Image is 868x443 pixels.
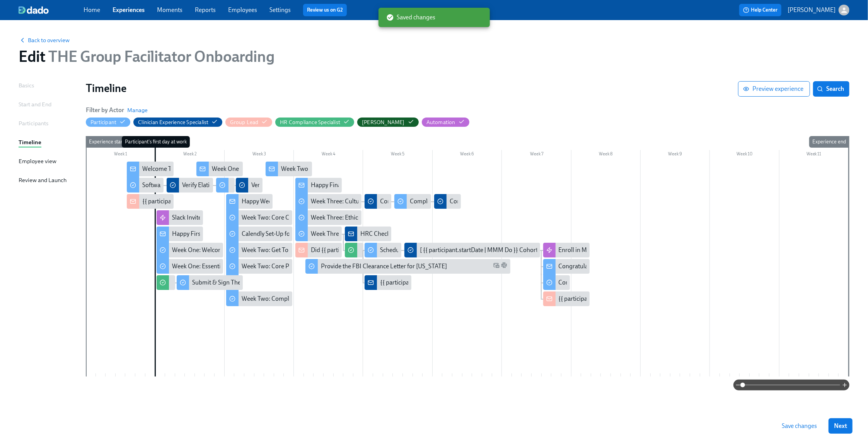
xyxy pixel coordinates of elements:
[157,6,182,14] a: Moments
[307,6,343,14] a: Review us on G2
[226,291,292,306] div: Week Two: Compliance Crisis Response (~1.5 hours to complete)
[305,259,510,274] div: Provide the FBI Clearance Letter for [US_STATE]
[743,6,778,14] span: Help Center
[311,213,512,222] div: Week Three: Ethics, Conduct, & Legal Responsibilities (~5 hours to complete)
[242,262,380,271] div: Week Two: Core Processes (~1.25 hours to complete)
[19,36,70,44] span: Back to overview
[295,210,362,225] div: Week Three: Ethics, Conduct, & Legal Responsibilities (~5 hours to complete)
[138,119,208,126] div: Hide Clinician Experience Specialist
[559,278,664,287] div: Complete Our Short Onboarding Survey
[345,227,391,241] div: HRC Check
[501,262,507,271] span: Slack
[225,150,294,160] div: Week 3
[19,47,274,66] h1: Edit
[559,295,687,303] div: {{ participant.fullName }} passed their check-out!
[365,275,411,290] div: {{ participant.fullName }} Is Cleared From Compliance!
[433,150,502,160] div: Week 6
[788,5,849,15] button: [PERSON_NAME]
[543,259,590,274] div: Congratulations On A Successful Check-Out!
[543,275,570,290] div: Complete Our Short Onboarding Survey
[113,6,145,14] a: Experiences
[122,136,190,148] div: Participant's first day at work
[242,197,289,206] div: Happy Week Two!
[710,150,779,160] div: Week 10
[226,210,292,225] div: Week Two: Core Compliance Tasks (~ 4 hours)
[19,100,51,109] div: Start and End
[739,4,781,16] button: Help Center
[420,246,621,254] div: [ {{ participant.startDate | MMM Do }} Cohort] Confirm Successful Check-Out
[311,197,520,206] div: Week Three: Cultural Competence & Special Populations (~3 hours to complete)
[242,230,305,238] div: Calendly Set-Up for GQS
[357,118,419,127] button: [PERSON_NAME]
[45,47,274,66] span: THE Group Facilitator Onboarding
[127,106,148,114] button: Manage
[182,181,293,189] div: Verify Elation for {{ participant.fullName }}
[226,194,273,209] div: Happy Week Two!
[303,4,347,16] button: Review us on G2
[502,150,571,160] div: Week 7
[86,81,738,95] h1: Timeline
[426,119,455,126] div: Hide Automation
[809,136,849,148] div: Experience end
[155,150,224,160] div: Week 2
[172,246,351,254] div: Week One: Welcome To Charlie Health Tasks! (~3 hours to complete)
[493,262,500,271] span: Work Email
[19,119,48,128] div: Participants
[295,178,342,193] div: Happy Final Week of Onboarding!
[571,150,641,160] div: Week 8
[782,422,817,430] span: Save changes
[19,138,41,147] div: Timeline
[543,243,590,257] div: Enroll in Milestone Email Experience
[251,181,399,189] div: Verify Elation for {{ participant.fullName }} (2nd attempt)
[434,194,461,209] div: Confirm Docebo Completion for {{ participant.fullName }} (2nd attempt)
[559,246,655,254] div: Enroll in Milestone Email Experience
[242,213,362,222] div: Week Two: Core Compliance Tasks (~ 4 hours)
[195,6,216,14] a: Reports
[127,194,173,209] div: {{ participant.fullName }} has started onboarding
[19,81,34,90] div: Basics
[226,243,292,257] div: Week Two: Get To Know Your Role (~4 hours to complete)
[422,118,469,127] button: Automation
[133,118,222,127] button: Clinician Experience Specialist
[19,6,84,14] a: dado
[19,157,56,165] div: Employee view
[362,119,405,126] div: Hide Paige Eber
[275,118,354,127] button: HR Compliance Specialist
[295,194,362,209] div: Week Three: Cultural Competence & Special Populations (~3 hours to complete)
[269,6,291,14] a: Settings
[157,227,203,241] div: Happy First Day!
[360,230,390,238] div: HRC Check
[365,243,401,257] div: Schedule Onboarding Check-Out!
[127,162,173,176] div: Welcome To The Charlie Health Team!
[834,422,847,430] span: Next
[829,418,853,434] button: Next
[142,181,185,189] div: Software Set-Up
[365,194,391,209] div: Confirm Docebo Completion for {{ participant.fullName }}
[167,178,213,193] div: Verify Elation for {{ participant.fullName }}
[281,165,361,173] div: Week Two Onboarding Recap!
[410,197,480,206] div: Complete Docebo Courses
[157,210,203,225] div: Slack Invites
[225,118,272,127] button: Group Lead
[295,243,342,257] div: Did {{ participant.fullName }} Schedule A Meet & Greet?
[363,150,432,160] div: Week 5
[641,150,710,160] div: Week 9
[212,165,292,173] div: Week One Onboarding Recap!
[90,119,116,126] div: Hide Participant
[19,6,49,14] img: dado
[321,262,447,271] div: Provide the FBI Clearance Letter for [US_STATE]
[819,85,844,93] span: Search
[280,119,340,126] div: Hide HR Compliance Specialist
[311,230,472,238] div: Week Three: Final Onboarding Tasks (~1.5 hours to complete)
[228,6,257,14] a: Employees
[19,176,67,184] div: Review and Launch
[86,118,130,127] button: Participant
[311,246,457,254] div: Did {{ participant.fullName }} Schedule A Meet & Greet?
[380,278,525,287] div: {{ participant.fullName }} Is Cleared From Compliance!
[226,259,292,274] div: Week Two: Core Processes (~1.25 hours to complete)
[559,262,676,271] div: Congratulations On A Successful Check-Out!
[142,165,243,173] div: Welcome To The Charlie Health Team!
[380,197,533,206] div: Confirm Docebo Completion for {{ participant.fullName }}
[394,194,431,209] div: Complete Docebo Courses
[543,291,590,306] div: {{ participant.fullName }} passed their check-out!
